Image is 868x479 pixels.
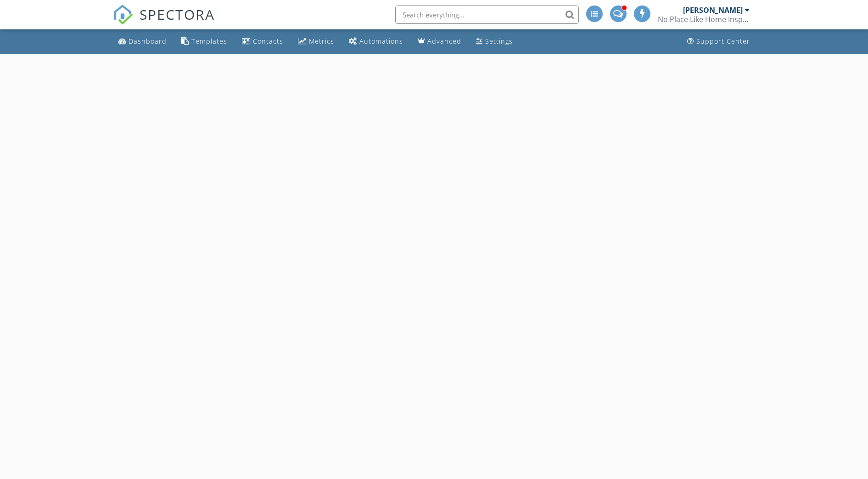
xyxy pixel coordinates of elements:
[294,33,338,50] a: Metrics
[238,33,287,50] a: Contacts
[427,37,461,45] div: Advanced
[253,37,283,45] div: Contacts
[113,5,133,25] img: The Best Home Inspection Software - Spectora
[485,37,513,45] div: Settings
[683,33,754,50] a: Support Center
[696,37,750,45] div: Support Center
[345,33,407,50] a: Automations (Advanced)
[395,6,579,24] input: Search everything...
[414,33,465,50] a: Advanced
[658,15,750,24] div: No Place Like Home Inspections
[472,33,516,50] a: Settings
[191,37,227,45] div: Templates
[359,37,403,45] div: Automations
[178,33,231,50] a: Templates
[683,6,743,15] div: [PERSON_NAME]
[129,37,167,45] div: Dashboard
[115,33,170,50] a: Dashboard
[140,5,215,24] span: SPECTORA
[113,12,215,32] a: SPECTORA
[309,37,334,45] div: Metrics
